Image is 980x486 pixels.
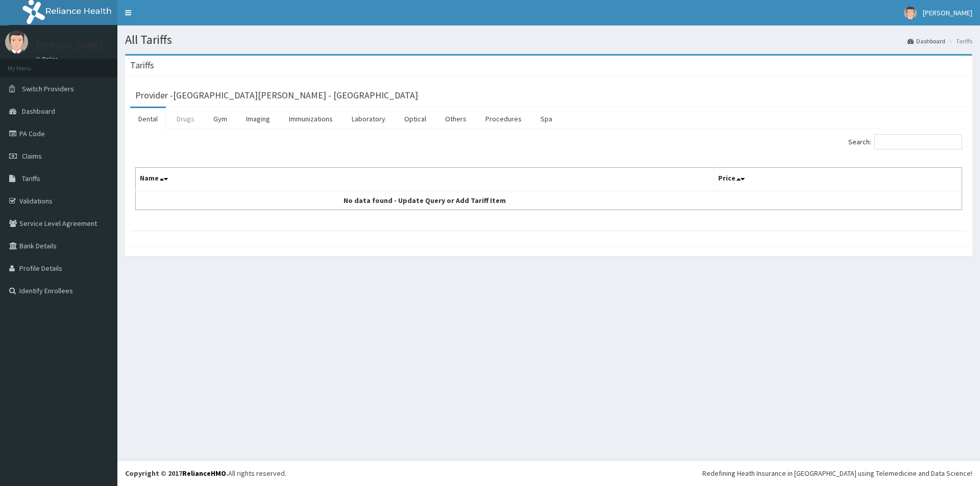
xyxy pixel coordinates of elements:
[130,61,154,70] h3: Tariffs
[238,108,278,130] a: Imaging
[714,168,962,191] th: Price
[908,37,945,45] a: Dashboard
[532,108,560,130] a: Spa
[168,108,203,130] a: Drugs
[281,108,341,130] a: Immunizations
[396,108,434,130] a: Optical
[702,468,972,478] div: Redefining Heath Insurance in [GEOGRAPHIC_DATA] using Telemedicine and Data Science!
[136,191,714,210] td: No data found - Update Query or Add Tariff Item
[904,7,917,19] img: User Image
[923,8,972,17] span: [PERSON_NAME]
[874,134,962,149] input: Search:
[5,31,28,54] img: User Image
[205,108,235,130] a: Gym
[22,151,42,161] span: Claims
[136,168,714,191] th: Name
[182,469,226,478] a: RelianceHMO
[117,460,980,486] footer: All rights reserved.
[22,84,74,93] span: Switch Providers
[22,174,40,183] span: Tariffs
[22,107,55,116] span: Dashboard
[130,108,166,130] a: Dental
[848,134,962,149] label: Search:
[125,469,228,478] strong: Copyright © 2017 .
[437,108,475,130] a: Others
[477,108,530,130] a: Procedures
[36,56,60,63] a: Online
[946,37,972,45] li: Tariffs
[344,108,394,130] a: Laboratory
[125,33,972,46] h1: All Tariffs
[36,41,103,50] p: [PERSON_NAME]
[135,91,418,100] h3: Provider - [GEOGRAPHIC_DATA][PERSON_NAME] - [GEOGRAPHIC_DATA]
